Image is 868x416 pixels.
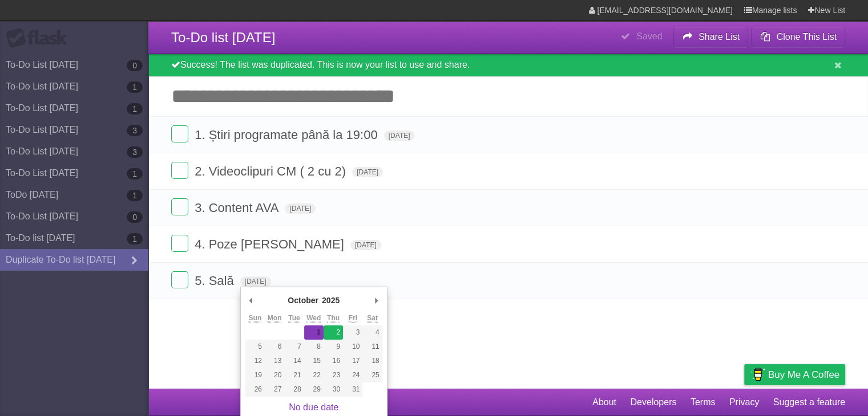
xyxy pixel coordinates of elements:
[240,276,271,287] span: [DATE]
[289,402,338,412] a: No due date
[362,354,382,368] button: 18
[636,31,662,41] b: Saved
[284,368,304,382] button: 21
[768,365,839,385] span: Buy me a coffee
[673,27,749,47] button: Share List
[304,340,324,354] button: 8
[362,325,382,340] button: 4
[245,340,265,354] button: 5
[349,314,357,323] abbr: Friday
[304,382,324,397] button: 29
[343,354,362,368] button: 17
[245,382,265,397] button: 26
[729,391,759,413] a: Privacy
[265,368,284,382] button: 20
[265,354,284,368] button: 13
[384,130,415,141] span: [DATE]
[127,125,143,136] b: 3
[691,391,716,413] a: Terms
[195,237,347,251] span: 4. Poze [PERSON_NAME]
[362,368,382,382] button: 25
[367,314,378,323] abbr: Saturday
[127,168,143,180] b: 1
[630,391,676,413] a: Developers
[324,382,343,397] button: 30
[286,292,320,309] div: October
[127,60,143,71] b: 0
[343,382,362,397] button: 31
[268,314,282,323] abbr: Monday
[371,292,382,309] button: Next Month
[327,314,340,323] abbr: Thursday
[171,162,188,179] label: Done
[324,325,343,340] button: 2
[265,382,284,397] button: 27
[195,128,380,142] span: 1. Știri programate până la 19:00
[350,240,381,250] span: [DATE]
[148,54,868,76] div: Success! The list was duplicated. This is now your list to use and share.
[127,103,143,115] b: 1
[284,340,304,354] button: 7
[320,292,341,309] div: 2025
[249,314,262,323] abbr: Sunday
[343,368,362,382] button: 24
[171,235,188,252] label: Done
[284,354,304,368] button: 14
[127,190,143,201] b: 1
[127,146,143,158] b: 3
[288,314,300,323] abbr: Tuesday
[352,167,383,177] span: [DATE]
[324,354,343,368] button: 16
[304,354,324,368] button: 15
[171,30,275,45] span: To-Do list [DATE]
[6,28,74,48] div: Flask
[773,391,845,413] a: Suggest a feature
[343,340,362,354] button: 10
[245,292,257,309] button: Previous Month
[362,340,382,354] button: 11
[171,125,188,142] label: Done
[324,368,343,382] button: 23
[195,201,281,215] span: 3. Content AVA
[127,233,143,244] b: 1
[284,382,304,397] button: 28
[127,81,143,93] b: 1
[744,364,845,385] a: Buy me a coffee
[195,164,349,178] span: 2. Videoclipuri CM ( 2 cu 2)
[245,354,265,368] button: 12
[195,274,237,288] span: 5. Sală
[245,368,265,382] button: 19
[265,340,284,354] button: 6
[592,391,616,413] a: About
[304,368,324,382] button: 22
[324,340,343,354] button: 9
[171,271,188,288] label: Done
[751,27,845,47] button: Clone This List
[171,198,188,215] label: Done
[343,325,362,340] button: 3
[306,314,321,323] abbr: Wednesday
[304,325,324,340] button: 1
[750,365,765,384] img: Buy me a coffee
[776,32,837,42] b: Clone This List
[699,32,740,42] b: Share List
[127,211,143,223] b: 0
[285,203,316,214] span: [DATE]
